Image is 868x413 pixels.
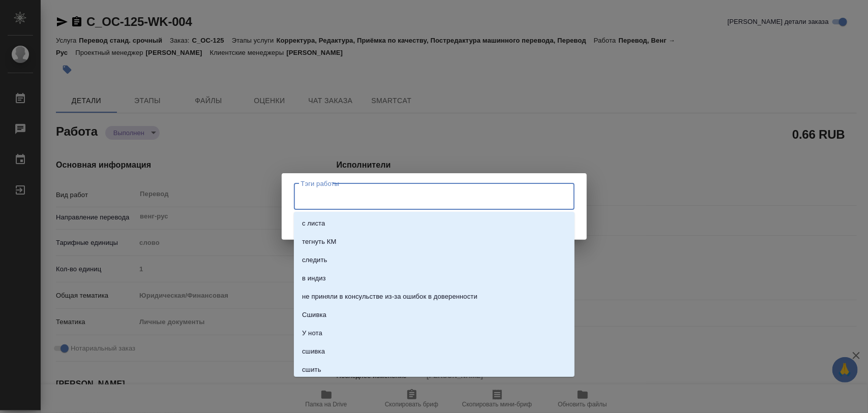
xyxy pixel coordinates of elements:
[302,310,326,320] p: Сшивка
[302,255,327,265] p: следить
[302,346,325,357] p: сшивка
[302,292,477,302] p: не приняли в консульстве из-за ошибок в доверенности
[302,328,322,338] p: У нота
[302,365,321,375] p: сшить
[302,237,336,247] p: тегнуть КМ
[302,273,326,283] p: в индиз
[302,218,325,229] p: с листа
